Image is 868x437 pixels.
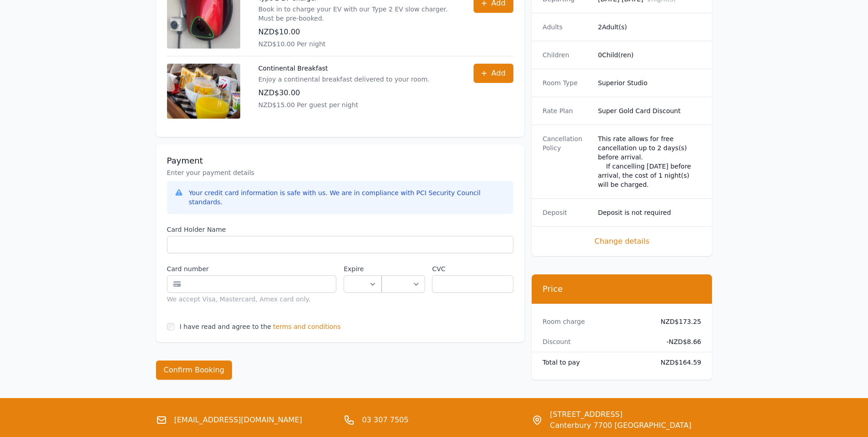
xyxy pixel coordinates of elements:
dd: Superior Studio [598,78,701,87]
label: Card Holder Name [167,225,513,234]
div: We accept Visa, Mastercard, Amex card only. [167,295,337,304]
span: [STREET_ADDRESS] [550,409,691,420]
dd: 0 Child(ren) [598,50,701,60]
label: CVC [432,264,513,273]
a: [EMAIL_ADDRESS][DOMAIN_NAME] [174,415,302,426]
h3: Price [543,284,701,295]
span: Change details [543,236,701,247]
h3: Payment [167,155,513,166]
p: NZD$15.00 Per guest per night [259,100,430,109]
span: Canterbury 7700 [GEOGRAPHIC_DATA] [550,420,691,431]
label: I have read and agree to the [180,323,271,330]
dd: Super Gold Card Discount [598,106,701,115]
a: 03 307 7505 [362,415,409,426]
p: Continental Breakfast [259,64,430,73]
span: Add [491,68,506,79]
p: Enjoy a continental breakfast delivered to your room. [259,75,430,84]
dd: Deposit is not required [598,208,701,217]
p: Enter your payment details [167,168,513,177]
dt: Deposit [543,208,591,217]
img: Continental Breakfast [167,64,240,119]
dt: Adults [543,22,591,32]
label: . [382,264,425,273]
dt: Children [543,50,591,60]
dt: Cancellation Policy [543,134,591,189]
dt: Room charge [543,317,646,326]
div: Your credit card information is safe with us. We are in compliance with PCI Security Council stan... [189,188,506,207]
dd: NZD$164.59 [653,358,701,367]
p: NZD$10.00 [259,27,455,38]
label: Expire [344,264,382,273]
span: terms and conditions [273,322,341,331]
dt: Rate Plan [543,106,591,115]
button: Confirm Booking [156,361,232,380]
p: NZD$30.00 [259,87,430,98]
div: This rate allows for free cancellation up to 2 days(s) before arrival. If cancelling [DATE] befor... [598,134,701,189]
dt: Discount [543,337,646,346]
dd: 2 Adult(s) [598,22,701,32]
dt: Room Type [543,78,591,87]
dd: - NZD$8.66 [653,337,701,346]
p: NZD$10.00 Per night [259,39,455,49]
p: Book in to charge your EV with our Type 2 EV slow charger. Must be pre-booked. [259,5,455,23]
dd: NZD$173.25 [653,317,701,326]
button: Add [474,64,513,83]
dt: Total to pay [543,358,646,367]
label: Card number [167,264,337,273]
